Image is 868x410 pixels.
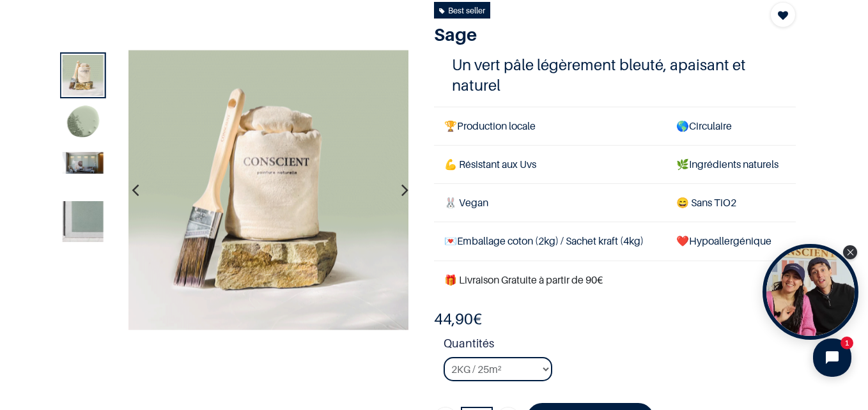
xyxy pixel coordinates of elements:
img: Product image [63,55,104,96]
button: Add to wishlist [770,2,796,27]
h4: Un vert pâle légèrement bleuté, apaisant et naturel [452,55,777,95]
img: Product image [63,201,104,242]
h1: Sage [434,24,741,45]
div: Tolstoy bubble widget [763,244,858,340]
img: Product image [128,50,408,330]
div: Open Tolstoy [763,244,858,340]
span: 🌎 [676,119,689,132]
div: Open Tolstoy widget [763,244,858,340]
span: 🏆 [444,119,457,132]
strong: Quantités [444,335,796,357]
span: 💌 [444,234,457,247]
div: Close Tolstoy widget [843,245,857,259]
div: Best seller [439,3,485,17]
font: 🎁 Livraison Gratuite à partir de 90€ [444,273,603,286]
span: 44,90 [434,310,473,328]
td: ❤️Hypoallergénique [666,222,796,261]
td: Emballage coton (2kg) / Sachet kraft (4kg) [434,222,666,261]
b: € [434,310,482,328]
iframe: Tidio Chat [802,328,862,388]
span: 💪 Résistant aux Uvs [444,158,536,171]
img: Product image [414,50,694,330]
span: 😄 S [676,196,697,209]
span: 🐰 Vegan [444,196,488,209]
td: Ingrédients naturels [666,146,796,184]
img: Product image [63,103,104,144]
span: 🌿 [676,158,689,171]
td: Production locale [434,107,666,145]
span: Add to wishlist [778,8,788,23]
td: Circulaire [666,107,796,145]
img: Product image [63,152,104,174]
td: ans TiO2 [666,184,796,222]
